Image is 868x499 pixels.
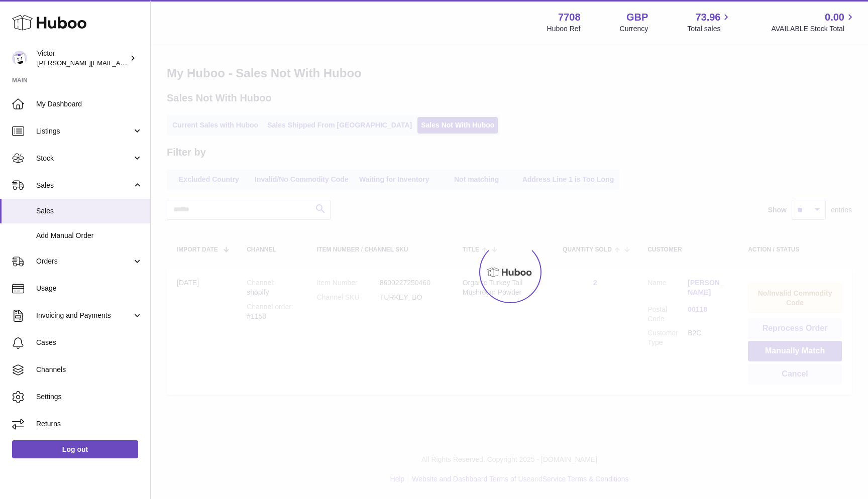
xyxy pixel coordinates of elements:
span: Channels [36,365,143,375]
span: 0.00 [825,11,844,24]
span: My Dashboard [36,99,143,109]
strong: GBP [626,11,648,24]
div: Victor [37,49,128,68]
span: Cases [36,338,143,347]
span: Listings [36,127,132,136]
span: [PERSON_NAME][EMAIL_ADDRESS][DOMAIN_NAME] [37,59,201,67]
a: 73.96 Total sales [687,11,732,34]
span: AVAILABLE Stock Total [771,24,856,34]
span: Invoicing and Payments [36,311,132,320]
div: Currency [620,24,648,34]
a: Log out [12,440,138,458]
span: 73.96 [695,11,720,24]
span: Settings [36,392,143,402]
span: Usage [36,284,143,293]
span: Stock [36,154,132,163]
span: Sales [36,181,132,190]
span: Returns [36,419,143,429]
strong: 7708 [558,11,581,24]
img: victor@erbology.co [12,51,27,66]
div: Huboo Ref [547,24,581,34]
span: Sales [36,206,143,216]
span: Orders [36,257,132,266]
a: 0.00 AVAILABLE Stock Total [771,11,856,34]
span: Add Manual Order [36,231,143,240]
span: Total sales [687,24,732,34]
